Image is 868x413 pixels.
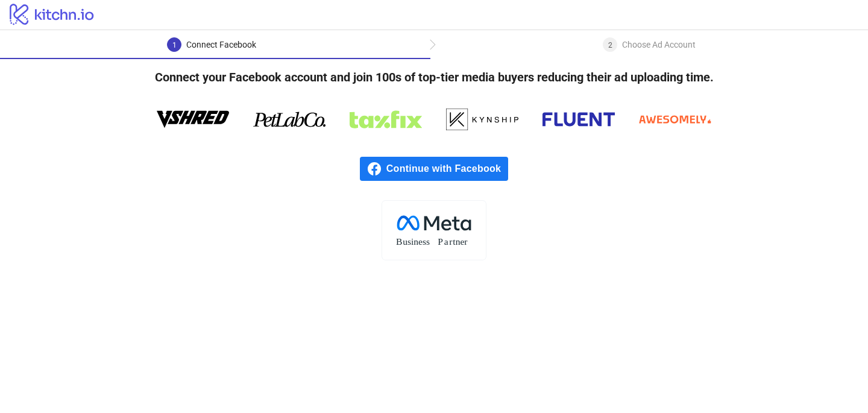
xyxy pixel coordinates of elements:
[396,236,402,247] tspan: B
[172,41,177,49] span: 1
[403,236,430,247] tspan: usiness
[438,236,443,247] tspan: P
[444,236,448,247] tspan: a
[622,37,696,52] div: Choose Ad Account
[360,157,508,181] a: Continue with Facebook
[608,41,612,49] span: 2
[386,157,508,181] span: Continue with Facebook
[186,37,256,52] div: Connect Facebook
[449,236,453,247] tspan: r
[136,59,733,95] h4: Connect your Facebook account and join 100s of top-tier media buyers reducing their ad uploading ...
[453,236,468,247] tspan: tner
